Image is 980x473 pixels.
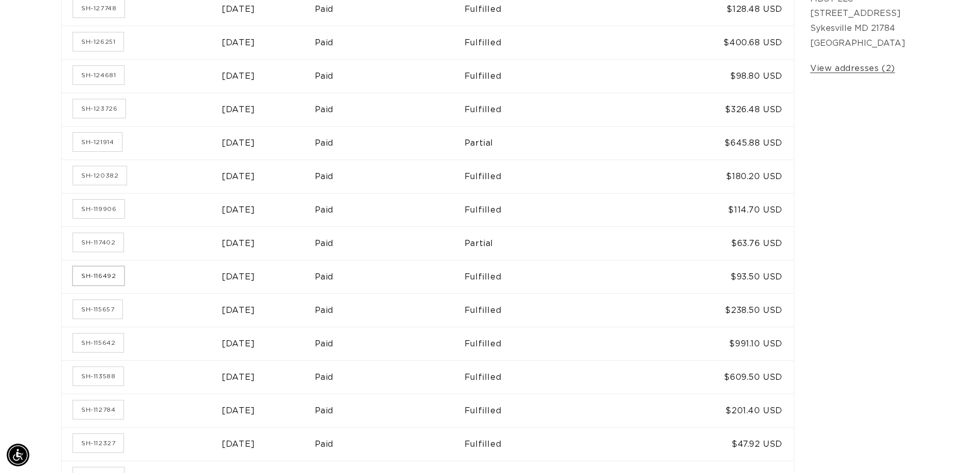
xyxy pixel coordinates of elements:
[222,239,255,248] time: [DATE]
[222,106,255,114] time: [DATE]
[315,59,465,93] td: Paid
[73,133,122,151] a: Order number SH-121914
[222,39,255,47] time: [DATE]
[315,160,465,193] td: Paid
[222,172,255,181] time: [DATE]
[222,340,255,348] time: [DATE]
[644,26,794,59] td: $400.68 USD
[222,206,255,214] time: [DATE]
[644,360,794,394] td: $609.50 USD
[644,226,794,260] td: $63.76 USD
[465,394,644,427] td: Fulfilled
[73,166,127,185] a: Order number SH-120382
[644,93,794,126] td: $326.48 USD
[73,434,123,452] a: Order number SH-112327
[73,400,123,419] a: Order number SH-112784
[73,66,124,84] a: Order number SH-124681
[644,260,794,293] td: $93.50 USD
[222,407,255,415] time: [DATE]
[465,360,644,394] td: Fulfilled
[73,233,123,252] a: Order number SH-117402
[465,427,644,461] td: Fulfilled
[222,440,255,448] time: [DATE]
[644,394,794,427] td: $201.40 USD
[222,306,255,314] time: [DATE]
[73,367,123,386] a: Order number SH-113588
[315,360,465,394] td: Paid
[644,126,794,160] td: $645.88 USD
[644,160,794,193] td: $180.20 USD
[222,273,255,281] time: [DATE]
[222,5,255,13] time: [DATE]
[465,293,644,327] td: Fulfilled
[465,160,644,193] td: Fulfilled
[465,59,644,93] td: Fulfilled
[315,93,465,126] td: Paid
[315,327,465,360] td: Paid
[644,59,794,93] td: $98.80 USD
[465,126,644,160] td: Partial
[315,427,465,461] td: Paid
[315,394,465,427] td: Paid
[465,260,644,293] td: Fulfilled
[929,424,980,473] iframe: Chat Widget
[315,126,465,160] td: Paid
[465,26,644,59] td: Fulfilled
[644,327,794,360] td: $991.10 USD
[315,226,465,260] td: Paid
[644,193,794,226] td: $114.70 USD
[465,193,644,226] td: Fulfilled
[73,267,124,285] a: Order number SH-116492
[315,26,465,59] td: Paid
[644,427,794,461] td: $47.92 USD
[73,32,123,51] a: Order number SH-126251
[73,99,126,118] a: Order number SH-123726
[465,226,644,260] td: Partial
[315,293,465,327] td: Paid
[73,300,122,319] a: Order number SH-115657
[465,93,644,126] td: Fulfilled
[222,72,255,80] time: [DATE]
[7,444,29,466] div: Accessibility Menu
[222,139,255,147] time: [DATE]
[810,61,895,76] a: View addresses (2)
[73,334,123,352] a: Order number SH-115642
[465,327,644,360] td: Fulfilled
[315,193,465,226] td: Paid
[644,293,794,327] td: $238.50 USD
[73,200,124,218] a: Order number SH-119906
[222,373,255,381] time: [DATE]
[315,260,465,293] td: Paid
